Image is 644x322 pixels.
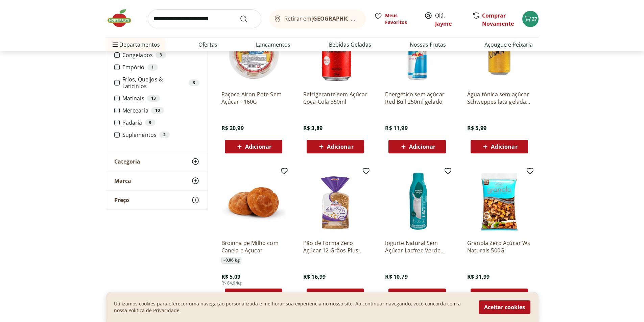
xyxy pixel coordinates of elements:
span: Preço [114,197,129,203]
span: Departamentos [111,36,160,53]
span: R$ 5,99 [467,124,486,132]
label: Matinais [122,95,199,102]
img: Broinha de Milho com Canela e Açucar [221,170,286,234]
input: search [148,9,261,28]
span: R$ 31,99 [467,273,490,280]
span: R$ 3,89 [303,124,323,132]
button: Adicionar [388,289,446,302]
label: Mercearia [122,107,199,114]
button: Submit Search [240,15,256,23]
div: 3 [156,52,166,58]
span: Categoria [114,158,140,165]
img: Água tônica sem açúcar Schweppes lata gelada 350ml [467,21,531,85]
img: Energético sem açúcar Red Bull 250ml gelado [385,21,449,85]
img: Pão de Forma Zero Açúcar 12 Grãos Plus Vita 350g [303,170,367,234]
button: Adicionar [388,140,446,153]
a: Ofertas [198,41,217,49]
button: Adicionar [225,289,282,302]
button: Menu [111,36,119,53]
span: R$ 10,79 [385,273,407,280]
span: Adicionar [327,144,353,149]
a: Meus Favoritos [374,12,416,26]
div: 10 [151,107,164,114]
span: R$ 5,09 [221,273,241,280]
img: Refrigerante sem Açúcar Coca-Cola 350ml [303,21,367,85]
a: Paçoca Airon Pote Sem Açúcar - 160G [221,91,286,105]
a: Açougue e Peixaria [484,41,533,49]
button: Aceitar cookies [479,300,530,314]
a: Comprar Novamente [482,12,514,27]
button: Adicionar [471,140,528,153]
span: R$ 84,9/Kg [221,280,242,286]
button: Retirar em[GEOGRAPHIC_DATA]/[GEOGRAPHIC_DATA] [269,9,366,28]
button: Categoria [106,152,208,171]
button: Marca [106,171,208,190]
img: Paçoca Airon Pote Sem Açúcar - 160G [221,21,286,85]
label: Congelados [122,52,199,58]
img: Iogurte Natural Sem Açúcar Lacfree Verde Campo 500g [385,170,449,234]
span: 27 [532,16,537,22]
span: Retirar em [284,16,359,22]
span: Adicionar [409,144,435,149]
button: Adicionar [307,289,364,302]
label: Padaria [122,119,199,126]
label: Frios, Queijos & Laticínios [122,76,199,90]
span: Adicionar [245,144,271,149]
button: Preço [106,191,208,209]
span: Olá, [435,11,465,28]
a: Nossas Frutas [410,41,446,49]
p: Utilizamos cookies para oferecer uma navegação personalizada e melhorar sua experiencia no nosso ... [114,300,471,314]
span: R$ 20,99 [221,124,244,132]
div: 9 [145,119,156,126]
b: [GEOGRAPHIC_DATA]/[GEOGRAPHIC_DATA] [311,15,425,22]
a: Jayme [435,20,452,27]
div: 13 [147,95,160,102]
a: Broinha de Milho com Canela e Açucar [221,239,286,254]
a: Bebidas Geladas [329,41,371,49]
span: ~ 0,06 kg [221,257,241,264]
div: 1 [147,64,158,71]
img: Hortifruti [106,8,140,28]
div: 2 [159,131,170,138]
span: Meus Favoritos [385,12,416,26]
span: R$ 16,99 [303,273,326,280]
label: Suplementos [122,131,199,138]
span: R$ 11,99 [385,124,407,132]
label: Empório [122,64,199,71]
a: Pão de Forma Zero Açúcar 12 Grãos Plus Vita 350g [303,239,367,254]
a: Lançamentos [256,41,290,49]
button: Adicionar [225,140,282,153]
button: Carrinho [522,11,539,27]
button: Adicionar [471,289,528,302]
div: Departamento [106,40,208,152]
a: Iogurte Natural Sem Açúcar Lacfree Verde Campo 500g [385,239,449,254]
a: Refrigerante sem Açúcar Coca-Cola 350ml [303,91,367,105]
img: Granola Zero Açúcar Ws Naturais 500G [467,170,531,234]
a: Granola Zero Açúcar Ws Naturais 500G [467,239,531,254]
span: Adicionar [491,144,517,149]
span: Marca [114,177,131,184]
div: 3 [189,79,199,86]
a: Água tônica sem açúcar Schweppes lata gelada 350ml [467,91,531,105]
button: Adicionar [307,140,364,153]
a: Energético sem açúcar Red Bull 250ml gelado [385,91,449,105]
